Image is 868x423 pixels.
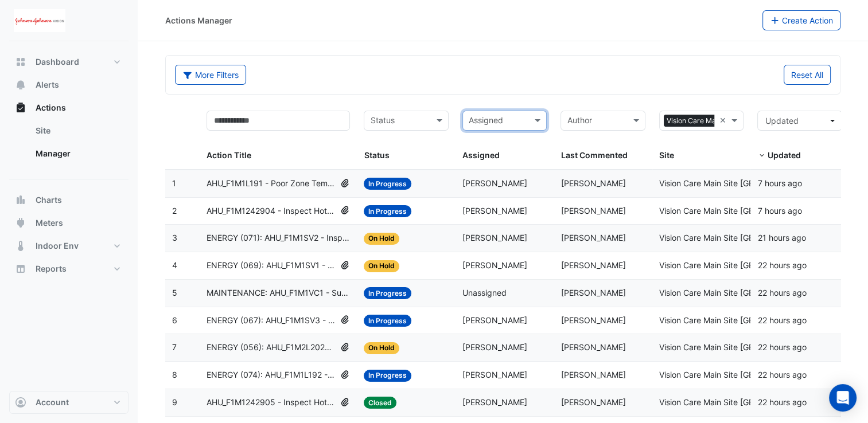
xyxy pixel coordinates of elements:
a: Site [26,119,129,142]
span: Dashboard [36,56,79,68]
span: 1 [172,178,176,188]
span: On Hold [364,260,399,272]
span: Vision Care Main Site [GEOGRAPHIC_DATA] [659,342,820,352]
span: Action Title [207,150,251,160]
button: Meters [9,211,129,234]
span: [PERSON_NAME] [462,206,527,216]
div: Actions Manager [165,14,232,26]
span: Updated [765,116,798,126]
span: 2025-09-30T07:36:27.261 [757,178,801,188]
button: Updated [757,111,842,131]
span: [PERSON_NAME] [462,178,527,188]
img: Company Logo [14,9,65,32]
span: Assigned [462,150,500,160]
span: Indoor Env [36,240,79,252]
button: More Filters [175,65,246,85]
app-icon: Actions [15,102,26,113]
span: Vision Care Main Site [GEOGRAPHIC_DATA] [659,370,820,379]
span: 2 [172,206,177,216]
span: [PERSON_NAME] [560,315,625,325]
span: [PERSON_NAME] [462,260,527,270]
span: Clear [719,114,729,127]
span: [PERSON_NAME] [462,370,527,379]
div: Open Intercom Messenger [829,384,857,412]
span: ENERGY (071): AHU_F1M1SV2 - Inspect Chilled Water Valve Leak [BEEP] [207,232,350,245]
span: In Progress [364,370,411,382]
button: Reset All [784,65,831,85]
span: In Progress [364,178,411,190]
span: [PERSON_NAME] [560,397,625,407]
span: [PERSON_NAME] [560,178,625,188]
span: [PERSON_NAME] [462,342,527,352]
span: [PERSON_NAME] [462,315,527,325]
app-icon: Meters [15,217,26,229]
span: Vision Care Main Site [GEOGRAPHIC_DATA] [659,315,820,325]
button: Dashboard [9,50,129,73]
span: AHU_F1M1242905 - Inspect Hot Valve Leakage [207,396,336,409]
a: Manager [26,142,129,165]
button: Account [9,391,129,414]
span: 2025-09-29T16:28:40.838 [757,342,806,352]
span: Closed [364,397,396,409]
span: Vision Care Main Site [GEOGRAPHIC_DATA] [659,233,820,242]
app-icon: Alerts [15,79,26,91]
span: ENERGY (074): AHU_F1M1L192 - Inspect Chilled Water Valve Leak [BEEP] [207,369,336,382]
span: In Progress [364,205,411,217]
span: 2025-09-29T16:38:57.355 [757,260,806,270]
button: Create Action [762,10,841,30]
span: Vision Care Main Site [GEOGRAPHIC_DATA] [659,397,820,407]
span: 7 [172,342,177,352]
span: 2025-09-29T16:19:33.161 [757,397,806,407]
span: 4 [172,260,177,270]
button: Charts [9,189,129,211]
span: 2025-09-29T16:51:22.241 [757,233,805,242]
span: 3 [172,233,177,242]
span: On Hold [364,233,399,245]
button: Actions [9,96,129,119]
span: Charts [36,194,62,206]
span: [PERSON_NAME] [560,288,625,297]
span: In Progress [364,287,411,299]
span: [PERSON_NAME] [560,342,625,352]
span: 9 [172,397,177,407]
span: [PERSON_NAME] [462,397,527,407]
span: [PERSON_NAME] [462,233,527,242]
span: Unassigned [462,288,507,297]
span: 2025-09-29T16:34:24.164 [757,288,806,297]
span: [PERSON_NAME] [560,260,625,270]
span: [PERSON_NAME] [560,233,625,242]
span: Updated [767,150,800,160]
span: Vision Care Main Site [GEOGRAPHIC_DATA] [659,288,820,297]
app-icon: Charts [15,194,26,206]
span: Actions [36,102,66,113]
span: Meters [36,217,63,229]
span: Vision Care Main Site [GEOGRAPHIC_DATA] [659,178,820,188]
span: [PERSON_NAME] [560,370,625,379]
span: Reports [36,263,67,275]
app-icon: Reports [15,263,26,275]
div: Actions [9,119,129,170]
span: Last Commented [560,150,627,160]
button: Indoor Env [9,234,129,257]
span: Status [364,150,389,160]
span: 2025-09-29T16:33:04.667 [757,315,806,325]
span: AHU_F1M1242904 - Inspect Hot Water Valve Leak [207,205,336,218]
span: Vision Care Main Site [GEOGRAPHIC_DATA] [664,115,812,127]
span: ENERGY (056): AHU_F1M2L20212 - Inspect Chilled Water Valve Leak [BEEP] [207,341,336,354]
span: ENERGY (067): AHU_F1M1SV3 - Inspect Chilled Water Valve Leak [BEEP] [207,314,336,327]
button: Reports [9,257,129,280]
span: 2025-09-29T16:25:58.911 [757,370,806,379]
span: [PERSON_NAME] [560,206,625,216]
span: MAINTENANCE: AHU_F1M1VC1 - Supply Air Temperature Poor Control [207,287,350,300]
span: Site [659,150,674,160]
span: 8 [172,370,177,379]
button: Alerts [9,73,129,96]
span: ENERGY (069): AHU_F1M1SV1 - Confirm Chilled Water Valve Override Open (Energy Waste) [BEEP] [207,259,336,272]
app-icon: Indoor Env [15,240,26,252]
span: On Hold [364,342,399,354]
span: Alerts [36,79,59,91]
span: Account [36,397,69,408]
span: 2025-09-30T07:33:12.268 [757,206,801,216]
span: Vision Care Main Site [GEOGRAPHIC_DATA] [659,206,820,216]
span: 6 [172,315,177,325]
